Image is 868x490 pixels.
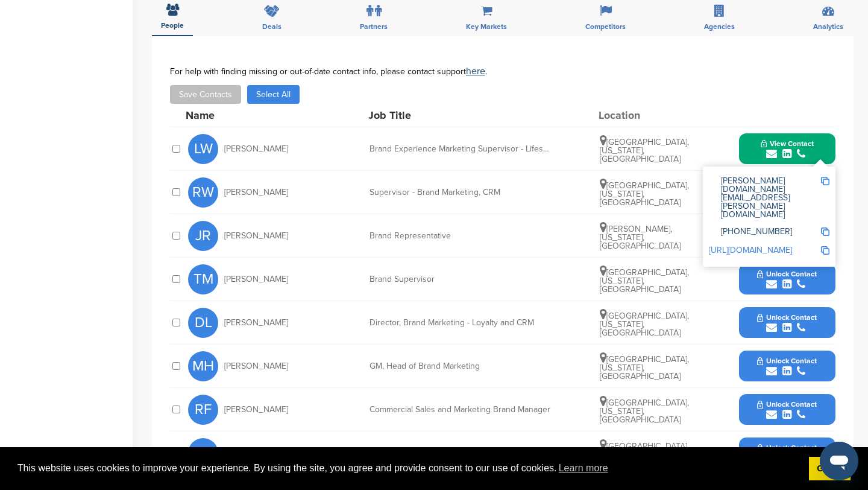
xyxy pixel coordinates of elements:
[709,177,820,219] div: [PERSON_NAME][DOMAIN_NAME][EMAIL_ADDRESS][PERSON_NAME][DOMAIN_NAME]
[188,134,218,164] span: LW
[761,139,814,148] span: View Contact
[188,264,218,294] span: TM
[709,227,820,238] div: [PHONE_NUMBER]
[600,267,689,294] span: [GEOGRAPHIC_DATA], [US_STATE], [GEOGRAPHIC_DATA]
[360,23,388,30] span: Partners
[466,23,507,30] span: Key Markets
[757,444,817,452] span: Unlock Contact
[821,246,829,255] img: Copy
[600,311,689,338] span: [GEOGRAPHIC_DATA], [US_STATE], [GEOGRAPHIC_DATA]
[170,85,241,104] button: Save Contacts
[704,23,735,30] span: Agencies
[600,398,689,425] span: [GEOGRAPHIC_DATA], [US_STATE], [GEOGRAPHIC_DATA]
[600,180,689,208] span: [GEOGRAPHIC_DATA], [US_STATE], [GEOGRAPHIC_DATA]
[224,319,288,327] span: [PERSON_NAME]
[370,232,550,240] div: Brand Representative
[600,354,689,381] span: [GEOGRAPHIC_DATA], [US_STATE], [GEOGRAPHIC_DATA]
[370,145,550,153] div: Brand Experience Marketing Supervisor - Lifestyle & Entertainment
[557,459,610,477] a: learn more about cookies
[224,362,288,371] span: [PERSON_NAME]
[368,110,549,121] div: Job Title
[743,348,831,384] button: Unlock Contact
[820,442,858,480] iframe: Button to launch messaging window
[813,23,843,30] span: Analytics
[757,357,817,365] span: Unlock Contact
[585,23,626,30] span: Competitors
[757,313,817,322] span: Unlock Contact
[370,362,550,371] div: GM, Head of Brand Marketing
[757,400,817,409] span: Unlock Contact
[600,441,689,468] span: [GEOGRAPHIC_DATA], [US_STATE], [GEOGRAPHIC_DATA]
[161,22,184,29] span: People
[809,457,851,481] a: dismiss cookie message
[188,177,218,208] span: RW
[743,261,831,297] button: Unlock Contact
[188,308,218,338] span: DL
[370,188,550,197] div: Supervisor - Brand Marketing, CRM
[370,275,550,284] div: Brand Supervisor
[370,406,550,414] div: Commercial Sales and Marketing Brand Manager
[600,137,689,164] span: [GEOGRAPHIC_DATA], [US_STATE], [GEOGRAPHIC_DATA]
[743,392,831,428] button: Unlock Contact
[170,66,835,76] div: For help with finding missing or out-of-date contact info, please contact support .
[188,351,218,381] span: MH
[709,245,792,255] a: [URL][DOMAIN_NAME]
[224,406,288,414] span: [PERSON_NAME]
[224,232,288,240] span: [PERSON_NAME]
[188,438,218,468] span: SC
[466,65,485,77] a: here
[600,224,681,251] span: [PERSON_NAME], [US_STATE], [GEOGRAPHIC_DATA]
[746,131,828,167] button: View Contact
[247,85,300,104] button: Select All
[743,305,831,341] button: Unlock Contact
[224,188,288,197] span: [PERSON_NAME]
[17,459,799,477] span: This website uses cookies to improve your experience. By using the site, you agree and provide co...
[224,275,288,284] span: [PERSON_NAME]
[186,110,318,121] div: Name
[188,395,218,425] span: RF
[224,145,288,153] span: [PERSON_NAME]
[821,227,829,236] img: Copy
[757,270,817,278] span: Unlock Contact
[188,221,218,251] span: JR
[370,319,550,327] div: Director, Brand Marketing - Loyalty and CRM
[743,435,831,471] button: Unlock Contact
[262,23,281,30] span: Deals
[599,110,689,121] div: Location
[821,177,829,185] img: Copy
